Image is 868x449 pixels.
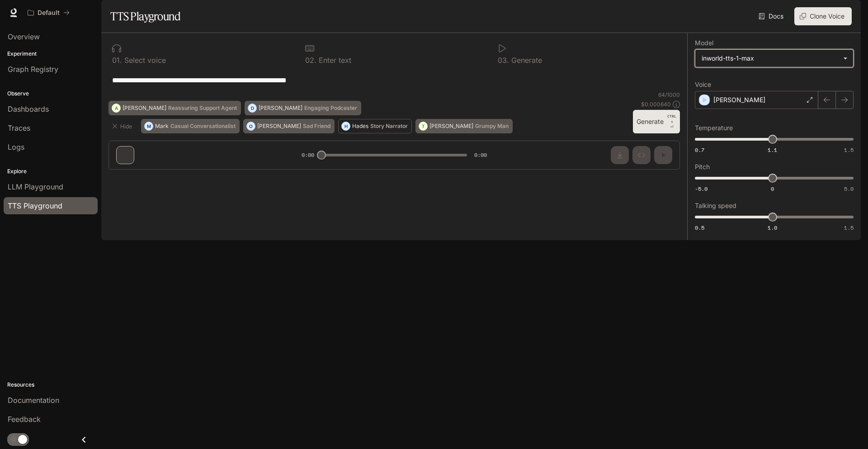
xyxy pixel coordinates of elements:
p: Reassuring Support Agent [168,105,237,111]
span: 1.5 [844,224,854,232]
p: [PERSON_NAME] [123,105,166,111]
button: D[PERSON_NAME]Engaging Podcaster [245,101,361,115]
button: Hide [108,119,137,133]
p: Talking speed [695,203,736,209]
p: 0 3 . [498,57,509,64]
div: M [145,119,153,133]
div: H [342,119,350,133]
div: inworld-tts-1-max [695,50,853,67]
button: MMarkCasual Conversationalist [141,119,240,133]
p: Casual Conversationalist [170,123,236,129]
p: Story Narrator [370,123,408,129]
p: Grumpy Man [475,123,509,129]
p: Sad Friend [303,123,330,129]
span: 0.7 [695,146,704,154]
p: Engaging Podcaster [304,105,357,111]
span: 1.5 [844,146,854,154]
p: 0 1 . [112,57,122,64]
p: [PERSON_NAME] [713,95,765,104]
p: [PERSON_NAME] [259,105,302,111]
p: $ 0.000640 [641,100,671,108]
button: T[PERSON_NAME]Grumpy Man [415,119,513,133]
div: T [419,119,427,133]
p: Temperature [695,125,733,131]
span: 5.0 [844,185,854,193]
p: CTRL + [667,113,676,124]
div: inworld-tts-1-max [702,54,839,63]
span: 0 [771,185,774,193]
button: GenerateCTRL +⏎ [633,110,680,133]
p: Voice [695,81,711,88]
button: All workspaces [24,4,74,22]
p: Generate [509,57,542,64]
span: -5.0 [695,185,708,193]
span: 0.5 [695,224,704,232]
p: [PERSON_NAME] [429,123,473,129]
span: 1.0 [768,224,777,232]
p: Model [695,40,713,46]
div: D [248,101,256,115]
p: Select voice [122,57,166,64]
p: Mark [155,123,169,129]
button: Clone Voice [794,7,852,25]
h1: TTS Playground [110,7,180,25]
p: [PERSON_NAME] [257,123,301,129]
p: 0 2 . [305,57,316,64]
p: Pitch [695,164,710,170]
p: Default [38,9,60,17]
p: 64 / 1000 [658,91,680,99]
button: O[PERSON_NAME]Sad Friend [243,119,335,133]
div: O [247,119,255,133]
p: Hades [352,123,368,129]
button: HHadesStory Narrator [338,119,412,133]
div: A [112,101,120,115]
button: A[PERSON_NAME]Reassuring Support Agent [108,101,241,115]
a: Docs [757,7,787,25]
span: 1.1 [768,146,777,154]
p: ⏎ [667,113,676,130]
p: Enter text [316,57,351,64]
